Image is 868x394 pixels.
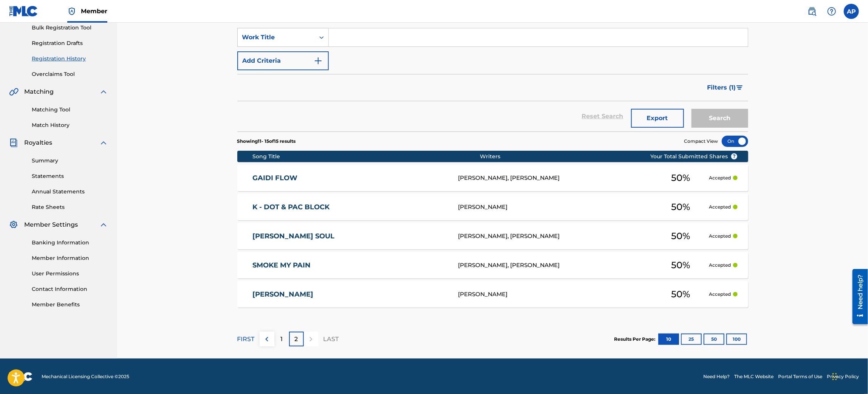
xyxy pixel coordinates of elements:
[827,373,859,380] a: Privacy Policy
[709,291,731,298] p: Accepted
[81,7,107,15] span: Member
[67,7,76,16] img: Top Rightsholder
[99,220,108,229] img: expand
[237,28,748,131] form: Search Form
[295,335,298,344] p: 2
[32,301,108,309] a: Member Benefits
[631,109,684,128] button: Export
[832,365,837,388] div: Drag
[252,232,448,241] a: [PERSON_NAME] SOUL
[9,138,18,147] img: Royalties
[827,7,836,16] img: help
[805,4,820,19] a: Public Search
[252,153,480,161] div: Song Title
[32,70,108,78] a: Overclaims Tool
[237,335,255,344] p: FIRST
[736,85,743,90] img: filter
[778,373,822,380] a: Portal Terms of Use
[323,335,339,344] p: LAST
[9,372,32,381] img: logo
[734,373,774,380] a: The MLC Website
[671,229,690,243] span: 50 %
[847,266,868,327] iframe: Resource Center
[703,78,748,97] button: Filters (1)
[24,87,54,96] span: Matching
[704,334,724,345] button: 50
[280,335,283,344] p: 1
[9,6,38,17] img: MLC Logo
[9,220,18,229] img: Member Settings
[709,175,731,181] p: Accepted
[703,373,730,380] a: Need Help?
[671,200,690,214] span: 50 %
[32,270,108,278] a: User Permissions
[32,55,108,63] a: Registration History
[709,262,731,269] p: Accepted
[709,233,731,239] p: Accepted
[32,157,108,165] a: Summary
[24,220,78,229] span: Member Settings
[262,335,271,344] img: left
[458,174,653,182] div: [PERSON_NAME], [PERSON_NAME]
[731,153,737,159] span: ?
[808,7,817,16] img: search
[707,83,736,92] span: Filters ( 1 )
[252,203,448,212] a: K - DOT & PAC BLOCK
[824,4,839,19] div: Help
[681,334,702,345] button: 25
[252,261,448,270] a: SMOKE MY PAIN
[844,4,859,19] div: User Menu
[480,153,675,161] div: Writers
[252,174,448,182] a: GAIDI FLOW
[237,138,296,145] p: Showing 11 - 15 of 15 results
[32,24,108,32] a: Bulk Registration Tool
[458,232,653,241] div: [PERSON_NAME], [PERSON_NAME]
[684,138,718,145] span: Compact View
[32,285,108,293] a: Contact Information
[458,261,653,270] div: [PERSON_NAME], [PERSON_NAME]
[671,258,690,272] span: 50 %
[830,358,868,394] iframe: Chat Widget
[32,172,108,180] a: Statements
[32,39,108,47] a: Registration Drafts
[32,106,108,114] a: Matching Tool
[32,188,108,196] a: Annual Statements
[9,87,19,96] img: Matching
[32,239,108,247] a: Banking Information
[99,138,108,147] img: expand
[99,87,108,96] img: expand
[237,51,329,70] button: Add Criteria
[24,138,52,147] span: Royalties
[671,171,690,185] span: 50 %
[726,334,747,345] button: 100
[709,204,731,210] p: Accepted
[650,153,738,161] span: Your Total Submitted Shares
[32,254,108,262] a: Member Information
[658,334,679,345] button: 10
[614,336,658,343] p: Results Per Page:
[314,56,323,65] img: 9d2ae6d4665cec9f34b9.svg
[458,290,653,299] div: [PERSON_NAME]
[32,203,108,211] a: Rate Sheets
[32,121,108,129] a: Match History
[42,373,129,380] span: Mechanical Licensing Collective © 2025
[252,290,448,299] a: [PERSON_NAME]
[242,33,310,42] div: Work Title
[458,203,653,212] div: [PERSON_NAME]
[671,287,690,301] span: 50 %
